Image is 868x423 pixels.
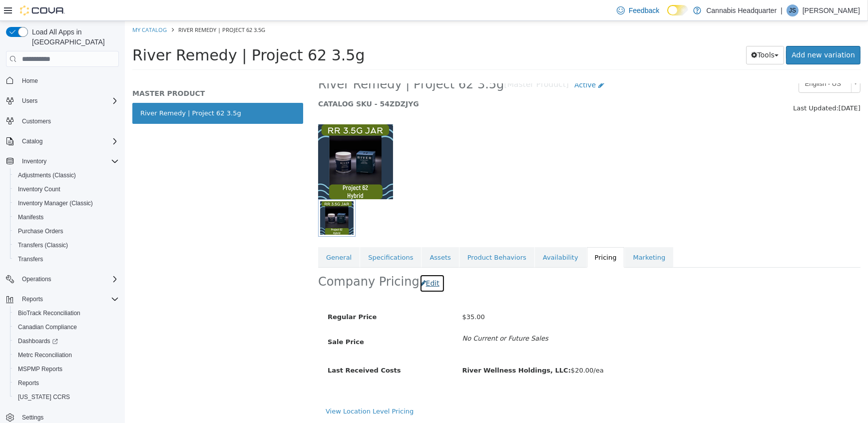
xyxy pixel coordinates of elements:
[2,292,123,306] button: Reports
[10,224,123,238] button: Purchase Orders
[18,323,77,331] span: Canadian Compliance
[18,199,93,207] span: Inventory Manager (Classic)
[14,183,119,195] span: Inventory Count
[18,74,119,86] span: Home
[7,68,178,77] h5: MASTER PRODUCT
[14,225,119,237] span: Purchase Orders
[706,4,777,16] p: Cannabis Headquarter
[14,349,119,361] span: Metrc Reconciliation
[18,171,76,179] span: Adjustments (Classic)
[18,115,119,127] span: Customers
[18,241,68,249] span: Transfers (Classic)
[18,95,41,107] button: Users
[10,182,123,196] button: Inventory Count
[10,238,123,252] button: Transfers (Classic)
[22,97,37,105] span: Users
[2,114,123,128] button: Customers
[18,115,55,127] a: Customers
[18,155,50,167] button: Inventory
[28,27,119,47] span: Load All Apps in [GEOGRAPHIC_DATA]
[235,226,296,247] a: Specifications
[10,252,123,266] button: Transfers
[20,5,65,15] img: Cova
[18,255,43,263] span: Transfers
[803,4,860,16] p: [PERSON_NAME]
[2,154,123,168] button: Inventory
[14,169,119,181] span: Adjustments (Classic)
[338,314,424,321] i: No Current or Future Sales
[18,293,119,305] span: Reports
[2,73,123,87] button: Home
[14,335,62,347] a: Dashboards
[2,134,123,148] button: Catalog
[14,321,81,333] a: Canadian Compliance
[18,379,39,387] span: Reports
[14,377,119,389] span: Reports
[18,293,47,305] button: Reports
[444,55,485,73] a: Active
[18,273,119,285] span: Operations
[781,4,783,16] p: |
[7,82,178,103] a: River Remedy | Project 62 3.5g
[621,25,660,43] button: Tools
[14,307,84,319] a: BioTrack Reconciliation
[193,226,235,247] a: General
[18,185,60,193] span: Inventory Count
[10,348,123,362] button: Metrc Reconciliation
[714,83,736,91] span: [DATE]
[14,377,43,389] a: Reports
[14,307,119,319] span: BioTrack Reconciliation
[667,5,688,15] input: Dark Mode
[449,60,471,68] span: Active
[14,391,74,403] a: [US_STATE] CCRS
[10,210,123,224] button: Manifests
[335,226,410,247] a: Product Behaviors
[10,334,123,348] a: Dashboards
[10,306,123,320] button: BioTrack Reconciliation
[338,346,446,353] b: River Wellness Holdings, LLC:
[2,272,123,286] button: Operations
[668,83,714,91] span: Last Updated:
[500,226,548,247] a: Marketing
[193,78,596,87] h5: CATALOG SKU - 54ZDZJYG
[297,226,334,247] a: Assets
[18,75,42,87] a: Home
[629,5,659,15] span: Feedback
[14,363,119,375] span: MSPMP Reports
[203,346,276,353] span: Last Received Costs
[295,253,320,272] button: Edit
[14,335,119,347] span: Dashboards
[18,227,63,235] span: Purchase Orders
[613,0,663,20] a: Feedback
[18,393,70,401] span: [US_STATE] CCRS
[14,211,119,223] span: Manifests
[10,168,123,182] button: Adjustments (Classic)
[22,77,38,85] span: Home
[22,137,42,145] span: Catalog
[18,365,62,373] span: MSPMP Reports
[18,351,72,359] span: Metrc Reconciliation
[18,135,46,147] button: Catalog
[10,390,123,404] button: [US_STATE] CCRS
[14,197,97,209] a: Inventory Manager (Classic)
[22,117,51,125] span: Customers
[18,337,58,345] span: Dashboards
[674,55,736,72] a: English - US
[379,60,444,68] small: [Master Product]
[10,376,123,390] button: Reports
[53,5,140,12] span: River Remedy | Project 62 3.5g
[787,4,799,16] div: Jamal Saeed
[410,226,461,247] a: Availability
[22,295,43,303] span: Reports
[203,317,239,325] span: Sale Price
[10,320,123,334] button: Canadian Compliance
[7,25,240,43] span: River Remedy | Project 62 3.5g
[201,387,289,394] a: View Location Level Pricing
[667,15,668,16] span: Dark Mode
[674,55,722,71] span: English - US
[193,253,295,269] h2: Company Pricing
[14,197,119,209] span: Inventory Manager (Classic)
[22,275,51,283] span: Operations
[14,363,66,375] a: MSPMP Reports
[661,25,736,43] a: Add new variation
